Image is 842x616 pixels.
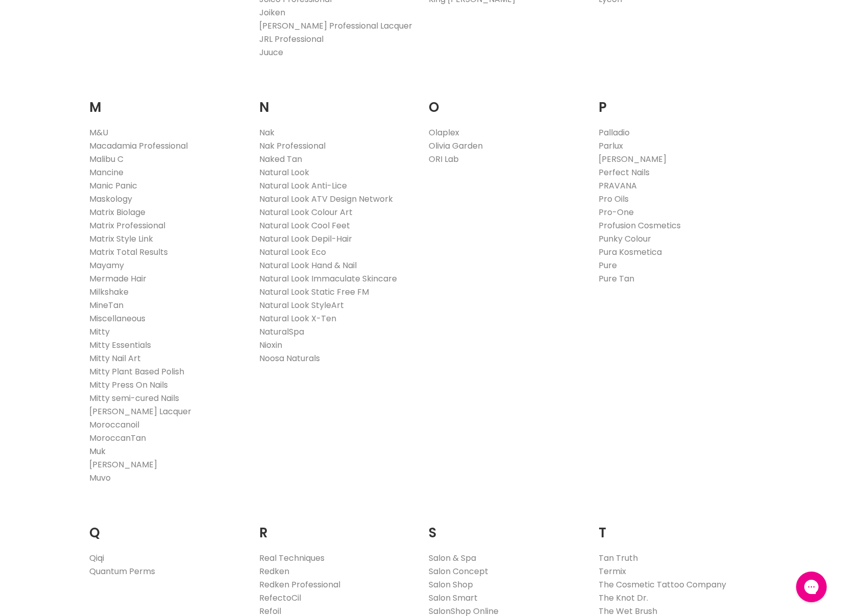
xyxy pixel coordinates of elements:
[259,233,352,245] a: Natural Look Depil-Hair
[599,552,638,564] a: Tan Truth
[89,352,141,364] a: Mitty Nail Art
[89,273,146,285] a: Mermade Hair
[89,193,132,205] a: Maskology
[599,259,617,271] a: Pure
[599,565,626,577] a: Termix
[89,419,139,431] a: Moroccanoil
[259,592,301,604] a: RefectoCil
[429,552,476,564] a: Salon & Spa
[89,445,106,457] a: Muk
[259,509,414,543] h2: R
[89,472,111,484] a: Muvo
[259,206,353,218] a: Natural Look Colour Art
[599,140,623,152] a: Parlux
[429,579,473,590] a: Salon Shop
[89,459,157,470] a: [PERSON_NAME]
[89,432,146,444] a: MoroccanTan
[599,206,634,218] a: Pro-One
[89,206,145,218] a: Matrix Biolage
[89,379,168,391] a: Mitty Press On Nails
[259,246,326,258] a: Natural Look Eco
[259,153,302,165] a: Naked Tan
[259,33,324,45] a: JRL Professional
[259,84,414,118] h2: N
[89,140,188,152] a: Macadamia Professional
[259,193,393,205] a: Natural Look ATV Design Network
[259,326,304,338] a: NaturalSpa
[429,153,459,165] a: ORI Lab
[599,127,630,138] a: Palladio
[89,392,179,404] a: Mitty semi-cured Nails
[89,326,110,338] a: Mitty
[89,552,104,564] a: Qiqi
[259,20,412,32] a: [PERSON_NAME] Professional Lacquer
[259,313,336,324] a: Natural Look X-Ten
[599,233,651,245] a: Punky Colour
[89,259,124,271] a: Mayamy
[259,565,289,577] a: Redken
[259,180,347,192] a: Natural Look Anti-Lice
[89,299,123,311] a: MineTan
[259,273,397,285] a: Natural Look Immaculate Skincare
[89,127,108,138] a: M&U
[429,140,483,152] a: Olivia Garden
[791,568,832,606] iframe: Gorgias live chat messenger
[599,193,629,205] a: Pro Oils
[89,180,137,192] a: Manic Panic
[89,233,153,245] a: Matrix Style Link
[89,565,155,577] a: Quantum Perms
[89,84,244,118] h2: M
[89,313,145,324] a: Miscellaneous
[89,220,165,231] a: Matrix Professional
[429,565,488,577] a: Salon Concept
[599,273,634,285] a: Pure Tan
[259,286,369,298] a: Natural Look Static Free FM
[429,127,459,138] a: Olaplex
[259,579,340,590] a: Redken Professional
[89,286,129,298] a: Milkshake
[259,259,357,271] a: Natural Look Hand & Nail
[599,509,753,543] h2: T
[429,84,583,118] h2: O
[89,406,191,417] a: [PERSON_NAME] Lacquer
[259,339,282,351] a: Nioxin
[89,339,151,351] a: Mitty Essentials
[429,592,478,604] a: Salon Smart
[599,579,726,590] a: The Cosmetic Tattoo Company
[89,246,168,258] a: Matrix Total Results
[259,167,309,178] a: Natural Look
[259,46,283,58] a: Juuce
[599,592,648,604] a: The Knot Dr.
[599,246,662,258] a: Pura Kosmetica
[89,153,123,165] a: Malibu C
[259,299,344,311] a: Natural Look StyleArt
[89,366,184,377] a: Mitty Plant Based Polish
[259,552,325,564] a: Real Techniques
[89,509,244,543] h2: Q
[599,153,666,165] a: [PERSON_NAME]
[259,220,350,231] a: Natural Look Cool Feet
[259,140,326,152] a: Nak Professional
[599,167,650,178] a: Perfect Nails
[259,352,320,364] a: Noosa Naturals
[429,509,583,543] h2: S
[599,180,637,192] a: PRAVANA
[599,84,753,118] h2: P
[599,220,681,231] a: Profusion Cosmetics
[259,127,275,138] a: Nak
[89,167,123,178] a: Mancine
[259,7,285,18] a: Joiken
